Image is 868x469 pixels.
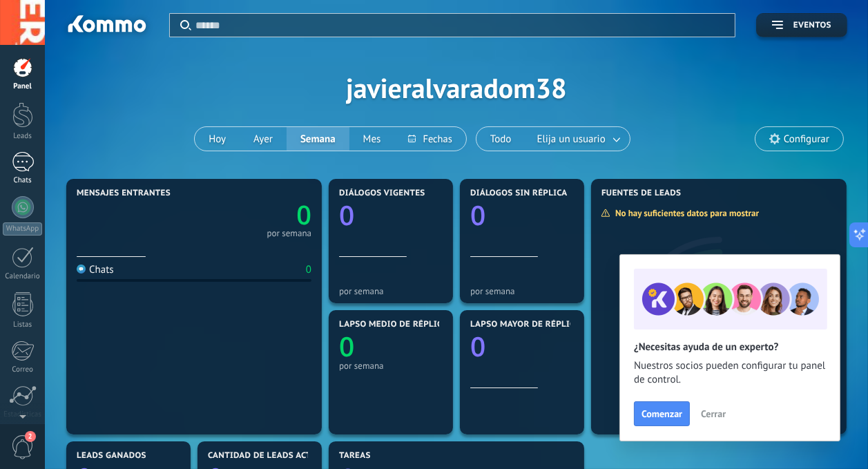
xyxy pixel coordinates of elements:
button: Fechas [394,127,465,151]
text: 0 [339,328,354,365]
div: por semana [267,230,311,237]
div: 0 [306,263,311,276]
span: Comenzar [642,409,682,419]
span: Cerrar [701,409,726,419]
button: Todo [476,127,525,151]
div: por semana [339,361,443,371]
a: 0 [194,197,311,233]
span: Lapso mayor de réplica [470,320,580,329]
div: por semana [339,286,443,296]
div: WhatsApp [3,222,42,236]
button: Comenzar [634,401,690,426]
button: Semana [287,127,349,151]
div: Chats [77,263,114,276]
div: Chats [3,176,43,185]
span: Cantidad de leads activos [208,451,331,461]
text: 0 [339,197,354,233]
button: Mes [349,127,395,151]
div: No hay suficientes datos para mostrar [601,207,769,219]
span: Eventos [793,21,831,30]
button: Elija un usuario [525,127,630,151]
img: Chats [77,265,86,274]
div: por semana [470,286,574,296]
span: Elija un usuario [534,130,608,149]
span: Diálogos sin réplica [470,189,568,198]
div: Listas [3,320,43,329]
span: Configurar [784,133,829,145]
h2: ¿Necesitas ayuda de un experto? [634,341,826,354]
span: Leads ganados [77,451,146,461]
div: Calendario [3,272,43,281]
div: Correo [3,365,43,374]
span: Mensajes entrantes [77,189,171,198]
button: Cerrar [695,403,732,424]
span: Tareas [339,451,371,461]
button: Eventos [756,13,847,37]
button: Ayer [240,127,287,151]
text: 0 [470,328,485,365]
div: Leads [3,132,43,141]
span: Diálogos vigentes [339,189,425,198]
span: Lapso medio de réplica [339,320,448,329]
span: Nuestros socios pueden configurar tu panel de control. [634,359,826,387]
span: 2 [25,431,36,442]
text: 0 [296,197,311,233]
button: Hoy [195,127,240,151]
div: Panel [3,82,43,91]
text: 0 [470,197,485,233]
span: Fuentes de leads [601,189,682,198]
